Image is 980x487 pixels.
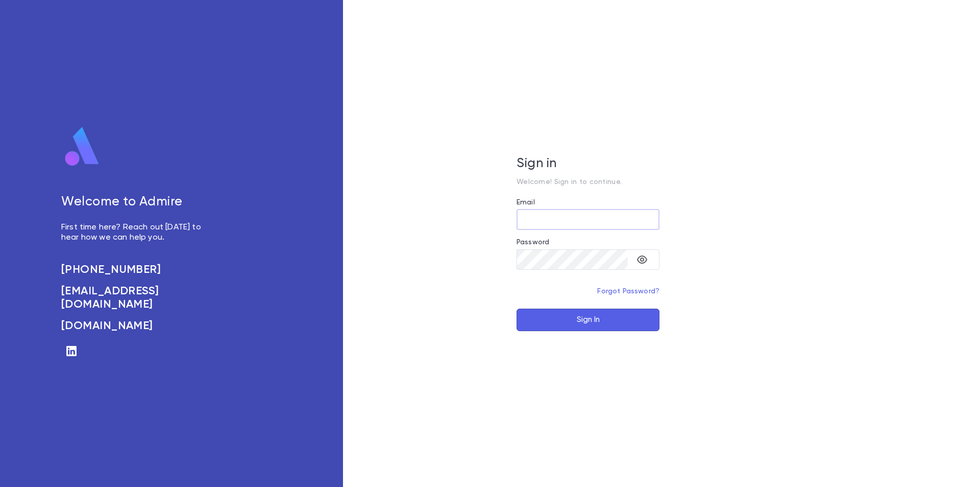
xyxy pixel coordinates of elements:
a: [DOMAIN_NAME] [61,319,212,333]
label: Email [517,198,535,206]
button: toggle password visibility [632,249,652,270]
a: Forgot Password? [597,288,659,295]
button: Sign In [517,309,659,331]
p: First time here? Reach out [DATE] to hear how we can help you. [61,222,212,243]
p: Welcome! Sign in to continue. [517,178,659,186]
a: [EMAIL_ADDRESS][DOMAIN_NAME] [61,285,212,311]
label: Password [517,238,549,246]
a: [PHONE_NUMBER] [61,263,212,276]
h5: Sign in [517,156,659,172]
img: logo [61,126,103,167]
h5: Welcome to Admire [61,195,212,210]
